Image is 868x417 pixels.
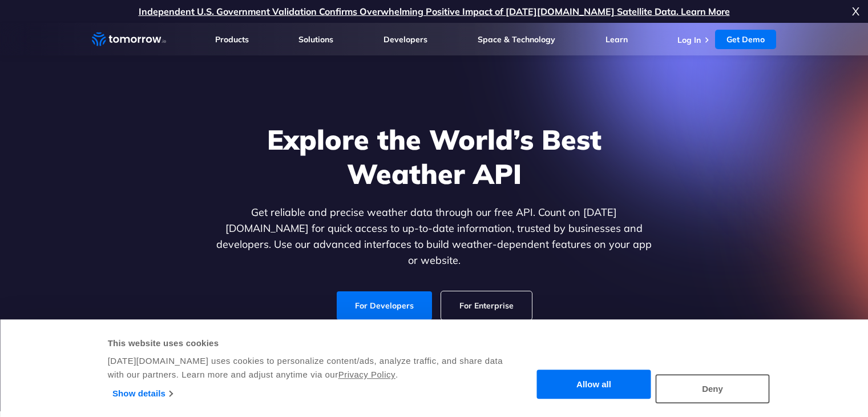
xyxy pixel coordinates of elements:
p: Get reliable and precise weather data through our free API. Count on [DATE][DOMAIN_NAME] for quic... [214,205,655,268]
button: Deny [656,374,770,403]
a: Get Demo [715,30,776,49]
a: Log In [677,35,701,45]
a: Solutions [298,34,333,45]
a: Privacy Policy [338,370,395,379]
a: Products [215,34,249,45]
h1: Explore the World’s Best Weather API [214,122,655,191]
a: Home link [92,31,166,48]
div: [DATE][DOMAIN_NAME] uses cookies to personalize content/ads, analyze traffic, and share data with... [108,354,504,382]
a: Independent U.S. Government Validation Confirms Overwhelming Positive Impact of [DATE][DOMAIN_NAM... [139,6,730,17]
button: Allow all [537,370,651,399]
a: Developers [383,34,427,45]
a: Space & Technology [478,34,555,45]
div: This website uses cookies [108,336,504,350]
a: Learn [605,34,628,45]
a: For Developers [337,291,432,320]
a: Show details [112,385,172,402]
a: For Enterprise [441,291,532,320]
